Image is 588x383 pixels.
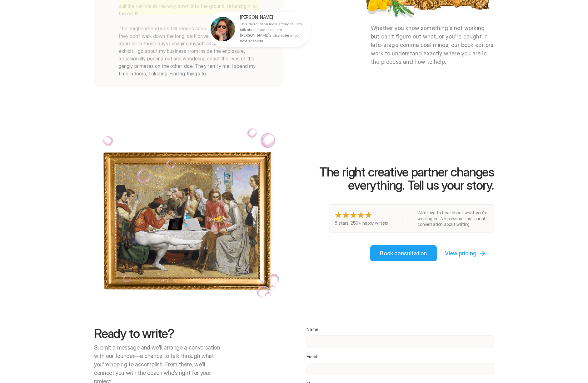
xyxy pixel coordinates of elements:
[240,21,307,44] p: This description feels stronger. Let’s talk about how it ties into [PERSON_NAME]’s character in o...
[94,327,224,340] h2: Ready to write?
[240,14,273,20] p: [PERSON_NAME]
[94,128,282,299] img: John Everett Millais's "Isabella." At Hewes House, get to the wriitng desk when you enroll with o...
[211,17,235,41] img: Darina Sikmashvili, one of Hewes House book editors and book coach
